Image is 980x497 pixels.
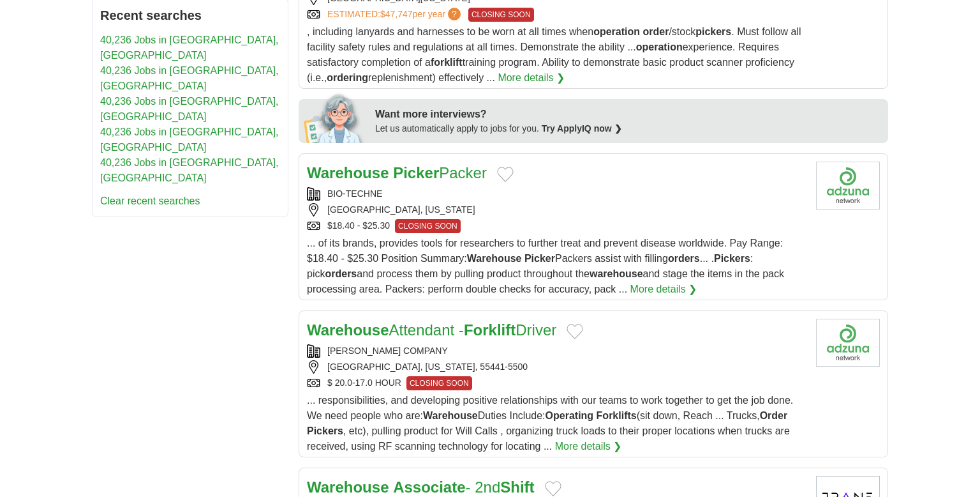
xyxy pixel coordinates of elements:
span: ... responsibilities, and developing positive relationships with our teams to work together to ge... [307,395,793,452]
strong: order [642,26,669,37]
a: WarehouseAttendant -ForkliftDriver [307,321,556,339]
strong: Pickers [307,425,343,436]
a: Warehouse PickerPacker [307,164,487,181]
a: 40,236 Jobs in [GEOGRAPHIC_DATA], [GEOGRAPHIC_DATA] [100,34,279,61]
strong: orders [668,253,700,264]
h2: Recent searches [100,6,280,25]
strong: Warehouse [307,478,389,496]
a: 40,236 Jobs in [GEOGRAPHIC_DATA], [GEOGRAPHIC_DATA] [100,126,279,153]
strong: operation [636,42,683,52]
a: 40,236 Jobs in [GEOGRAPHIC_DATA], [GEOGRAPHIC_DATA] [100,96,279,122]
strong: Warehouse [423,410,478,421]
a: More details ❯ [498,70,565,86]
div: [PERSON_NAME] COMPANY [307,344,806,358]
strong: Associate [393,478,465,496]
strong: Operating [546,410,594,421]
a: More details ❯ [555,439,622,454]
a: ESTIMATED:$47,747per year? [327,8,463,22]
img: Company logo [816,319,880,367]
div: BIO-TECHNE [307,187,806,201]
strong: Picker [393,164,439,181]
strong: operation [593,26,640,37]
strong: Warehouse [467,253,522,264]
div: Want more interviews? [375,107,880,122]
div: [GEOGRAPHIC_DATA], [US_STATE], 55441-5500 [307,360,806,374]
span: CLOSING SOON [395,219,461,233]
strong: Warehouse [307,164,389,181]
img: apply-iq-scientist.png [304,92,366,143]
a: Try ApplyIQ now ❯ [542,123,622,134]
a: 40,236 Jobs in [GEOGRAPHIC_DATA], [GEOGRAPHIC_DATA] [100,157,279,183]
span: CLOSING SOON [406,376,472,390]
a: Warehouse Associate- 2ndShift [307,478,535,496]
a: Clear recent searches [100,195,200,206]
span: ? [448,8,461,20]
img: Company logo [816,162,880,210]
div: Let us automatically apply to jobs for you. [375,122,880,135]
strong: Forklifts [597,410,637,421]
a: 40,236 Jobs in [GEOGRAPHIC_DATA], [GEOGRAPHIC_DATA] [100,65,279,91]
span: , including lanyards and harnesses to be worn at all times when /stock . Must follow all facility... [307,26,801,83]
strong: Picker [524,253,555,264]
span: ... of its brands, provides tools for researchers to further treat and prevent disease worldwide.... [307,238,784,294]
strong: pickers [695,26,731,37]
div: [GEOGRAPHIC_DATA], [US_STATE] [307,203,806,217]
a: More details ❯ [630,282,697,297]
strong: orders [325,268,357,279]
strong: Pickers [714,253,750,264]
button: Add to favorite jobs [497,167,514,182]
strong: Warehouse [307,321,389,339]
strong: Shift [500,478,534,496]
button: Add to favorite jobs [545,481,561,496]
strong: warehouse [590,268,643,279]
strong: Order [760,410,788,421]
div: $18.40 - $25.30 [307,219,806,233]
strong: ordering [327,72,368,83]
span: CLOSING SOON [468,8,534,22]
div: $ 20.0-17.0 HOUR [307,376,806,390]
button: Add to favorite jobs [567,324,583,339]
strong: Forklift [464,321,516,339]
span: $47,747 [380,9,413,19]
strong: forklift [431,57,463,68]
